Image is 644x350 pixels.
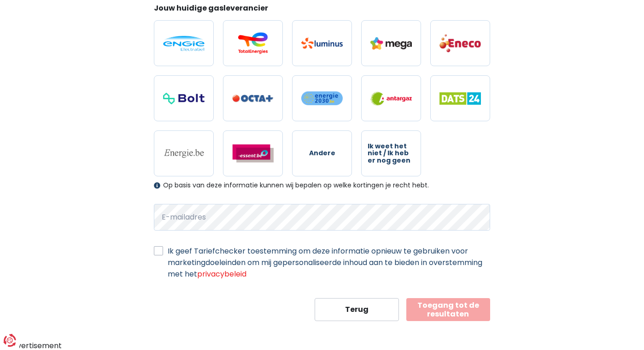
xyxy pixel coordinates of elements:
[232,95,274,102] img: Octa+
[301,38,343,49] img: Luminus
[309,150,335,157] span: Andere
[154,3,490,17] legend: Jouw huidige gasleverancier
[197,269,246,279] a: privacybeleid
[163,148,205,158] img: Energie.be
[232,32,274,54] img: Total Energies / Lampiris
[368,143,415,164] span: Ik weet het niet / Ik heb er nog geen
[315,298,399,321] button: Terug
[168,245,490,280] label: Ik geef Tariefchecker toestemming om deze informatie opnieuw te gebruiken voor marketingdoeleinde...
[154,181,490,189] div: Op basis van deze informatie kunnen wij bepalen op welke kortingen je recht hebt.
[370,91,412,106] img: Antargaz
[439,34,481,53] img: Eneco
[406,298,491,321] button: Toegang tot de resultaten
[163,93,205,104] img: Bolt
[232,144,274,163] img: Essent
[163,36,205,51] img: Engie / Electrabel
[439,92,481,105] img: Dats 24
[370,37,412,50] img: Mega
[301,91,343,106] img: Energie2030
